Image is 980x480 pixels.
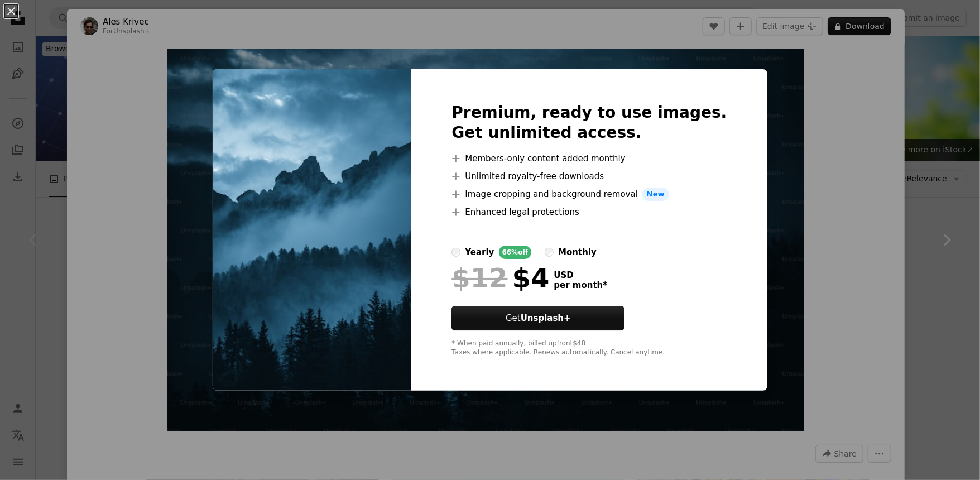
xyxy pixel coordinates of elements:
[465,246,494,259] div: yearly
[451,306,624,330] button: GetUnsplash+
[554,270,607,280] span: USD
[558,246,597,259] div: monthly
[451,339,727,357] div: * When paid annually, billed upfront $48 Taxes where applicable. Renews automatically. Cancel any...
[642,188,669,201] span: New
[521,313,571,323] strong: Unsplash+
[554,280,607,290] span: per month *
[451,152,727,165] li: Members-only content added monthly
[451,205,727,219] li: Enhanced legal protections
[451,263,507,292] span: $12
[451,248,460,257] input: yearly66%off
[213,69,411,391] img: premium_photo-1686729237226-0f2edb1e8970
[545,248,554,257] input: monthly
[451,103,727,143] h2: Premium, ready to use images. Get unlimited access.
[451,263,549,292] div: $4
[451,170,727,183] li: Unlimited royalty-free downloads
[499,246,532,259] div: 66% off
[451,188,727,201] li: Image cropping and background removal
